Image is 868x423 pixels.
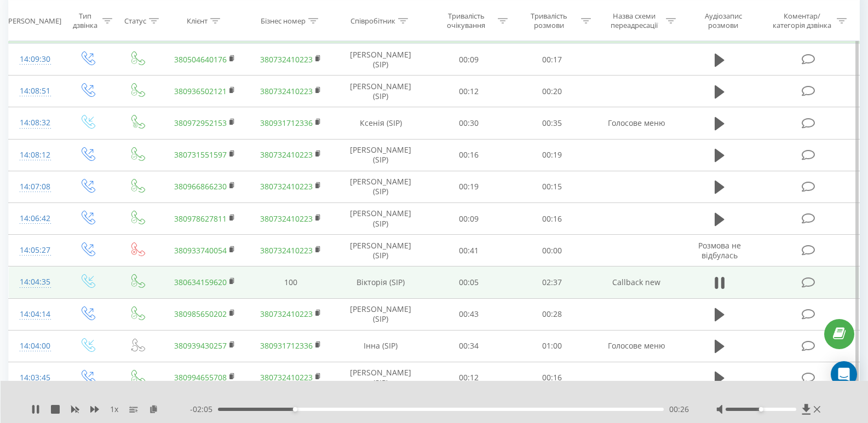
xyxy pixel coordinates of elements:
[605,11,663,30] div: Назва схеми переадресації
[174,309,227,319] a: 380985650202
[520,11,578,30] div: Тривалість розмови
[20,304,51,325] div: 14:04:14
[174,245,227,256] a: 380933740054
[20,144,51,166] div: 14:08:12
[334,330,427,362] td: Інна (SIP)
[334,298,427,330] td: [PERSON_NAME] (SIP)
[334,44,427,76] td: [PERSON_NAME] (SIP)
[20,80,51,102] div: 14:08:51
[427,266,510,298] td: 00:05
[174,118,227,128] a: 380972952153
[20,271,51,293] div: 14:04:35
[6,16,61,25] div: [PERSON_NAME]
[260,149,313,160] a: 380732410223
[427,107,510,139] td: 00:30
[124,16,146,25] div: Статус
[427,76,510,107] td: 00:12
[20,335,51,357] div: 14:04:00
[71,11,99,30] div: Тип дзвінка
[174,340,227,351] a: 380939430257
[20,176,51,198] div: 14:07:08
[593,330,680,362] td: Голосове меню
[669,404,689,415] span: 00:26
[174,277,227,287] a: 380634159620
[187,16,208,25] div: Клієнт
[334,107,427,139] td: Ксенія (SIP)
[510,203,594,235] td: 00:16
[260,309,313,319] a: 380732410223
[510,107,594,139] td: 00:35
[260,340,313,351] a: 380931712336
[334,362,427,393] td: [PERSON_NAME] (SIP)
[593,266,680,298] td: Callback new
[174,213,227,224] a: 380978627811
[260,245,313,256] a: 380732410223
[831,361,857,387] div: Open Intercom Messenger
[510,266,594,298] td: 02:37
[20,112,51,134] div: 14:08:32
[593,107,680,139] td: Голосове меню
[510,139,594,171] td: 00:19
[770,11,834,30] div: Коментар/категорія дзвінка
[510,76,594,107] td: 00:20
[110,404,118,415] span: 1 x
[174,54,227,65] a: 380504640176
[261,16,306,25] div: Бізнес номер
[20,367,51,389] div: 14:03:45
[758,407,763,412] div: Accessibility label
[427,362,510,393] td: 00:12
[427,171,510,202] td: 00:19
[20,49,51,70] div: 14:09:30
[510,298,594,330] td: 00:28
[334,266,427,298] td: Вікторія (SIP)
[260,86,313,96] a: 380732410223
[427,298,510,330] td: 00:43
[260,372,313,383] a: 380732410223
[334,203,427,235] td: [PERSON_NAME] (SIP)
[689,11,757,30] div: Аудіозапис розмови
[427,330,510,362] td: 00:34
[427,203,510,235] td: 00:09
[510,44,594,76] td: 00:17
[174,86,227,96] a: 380936502121
[510,235,594,266] td: 00:00
[510,171,594,202] td: 00:15
[427,235,510,266] td: 00:41
[293,407,297,412] div: Accessibility label
[248,266,334,298] td: 100
[20,208,51,229] div: 14:06:42
[510,330,594,362] td: 01:00
[698,240,741,260] span: Розмова не відбулась
[334,235,427,266] td: [PERSON_NAME] (SIP)
[174,149,227,160] a: 380731551597
[437,11,495,30] div: Тривалість очікування
[510,362,594,393] td: 00:16
[427,139,510,171] td: 00:16
[427,44,510,76] td: 00:09
[334,171,427,202] td: [PERSON_NAME] (SIP)
[190,404,218,415] span: - 02:05
[260,213,313,224] a: 380732410223
[334,76,427,107] td: [PERSON_NAME] (SIP)
[350,16,395,25] div: Співробітник
[334,139,427,171] td: [PERSON_NAME] (SIP)
[174,372,227,383] a: 380994655708
[174,181,227,192] a: 380966866230
[20,240,51,261] div: 14:05:27
[260,54,313,65] a: 380732410223
[260,118,313,128] a: 380931712336
[260,181,313,192] a: 380732410223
